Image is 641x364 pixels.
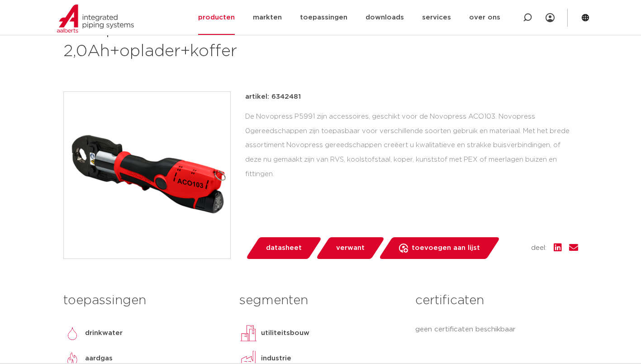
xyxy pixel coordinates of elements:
p: utiliteitsbouw [261,328,309,339]
h3: segmenten [239,292,402,310]
p: industrie [261,353,291,364]
span: verwant [336,241,365,255]
a: datasheet [245,237,322,259]
a: verwant [315,237,385,259]
h1: Novopress ACO103 met 2 accu's 2,0Ah+oplader+koffer [63,19,403,62]
span: deel: [531,243,546,254]
div: De Novopress P5991 zijn accessoires, geschikt voor de Novopress ACO103. Novopress 0gereedschappen... [245,110,578,182]
p: drinkwater [85,328,123,339]
h3: toepassingen [63,292,226,310]
p: geen certificaten beschikbaar [415,324,578,335]
h3: certificaten [415,292,578,310]
span: datasheet [266,241,302,255]
img: utiliteitsbouw [239,324,257,342]
p: artikel: 6342481 [245,91,301,102]
span: toevoegen aan lijst [412,241,480,255]
img: Product Image for Novopress ACO103 met 2 accu's 2,0Ah+oplader+koffer [64,92,230,259]
img: drinkwater [63,324,81,342]
p: aardgas [85,353,113,364]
